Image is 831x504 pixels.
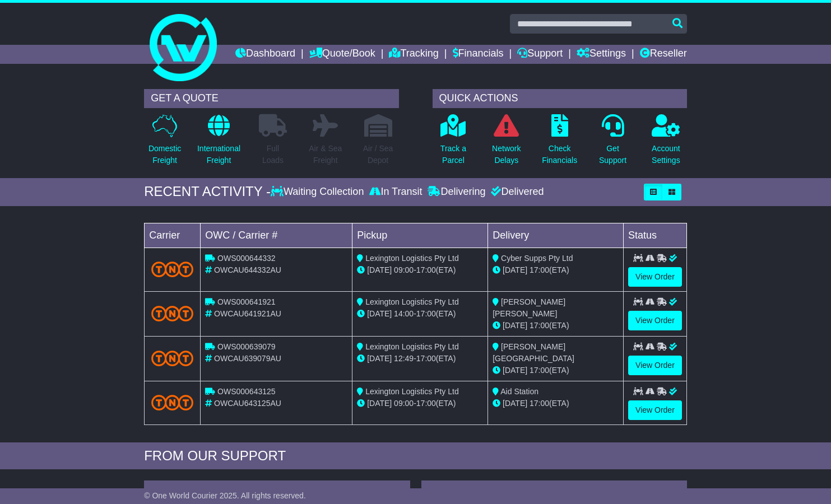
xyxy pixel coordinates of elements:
[201,223,352,248] td: OWC / Carrier #
[259,143,287,166] p: Full Loads
[363,143,393,166] p: Air / Sea Depot
[357,308,483,320] div: - (ETA)
[309,45,375,64] a: Quote/Book
[357,353,483,365] div: - (ETA)
[651,114,681,172] a: AccountSettings
[394,309,414,318] span: 14:00
[365,387,459,396] span: Lexington Logistics Pty Ltd
[357,264,483,276] div: - (ETA)
[389,45,438,64] a: Tracking
[151,306,193,321] img: TNT_Domestic.png
[357,398,483,409] div: - (ETA)
[367,354,392,363] span: [DATE]
[367,399,392,408] span: [DATE]
[416,399,436,408] span: 17:00
[214,265,281,274] span: OWCAU644332AU
[493,264,619,276] div: (ETA)
[151,262,193,277] img: TNT_Domestic.png
[365,297,459,306] span: Lexington Logistics Pty Ltd
[530,366,549,375] span: 17:00
[493,297,565,318] span: [PERSON_NAME] [PERSON_NAME]
[214,399,281,408] span: OWCAU643125AU
[530,265,549,274] span: 17:00
[416,265,436,274] span: 17:00
[517,45,563,64] a: Support
[217,387,276,396] span: OWS000643125
[488,186,544,198] div: Delivered
[394,265,414,274] span: 09:00
[217,254,276,263] span: OWS000644332
[425,186,488,198] div: Delivering
[197,143,240,166] p: International Freight
[309,143,342,166] p: Air & Sea Freight
[367,265,392,274] span: [DATE]
[530,321,549,330] span: 17:00
[493,365,619,376] div: (ETA)
[365,254,459,263] span: Lexington Logistics Pty Ltd
[440,143,466,166] p: Track a Parcel
[365,342,459,351] span: Lexington Logistics Pty Ltd
[488,223,624,248] td: Delivery
[144,448,687,464] div: FROM OUR SUPPORT
[493,398,619,409] div: (ETA)
[503,366,527,375] span: [DATE]
[217,297,276,306] span: OWS000641921
[145,223,201,248] td: Carrier
[367,309,392,318] span: [DATE]
[640,45,687,64] a: Reseller
[624,223,687,248] td: Status
[577,45,626,64] a: Settings
[394,399,414,408] span: 09:00
[492,143,521,166] p: Network Delays
[148,143,181,166] p: Domestic Freight
[197,114,241,172] a: InternationalFreight
[652,143,680,166] p: Account Settings
[628,267,682,287] a: View Order
[416,309,436,318] span: 17:00
[628,400,682,420] a: View Order
[271,186,366,198] div: Waiting Collection
[416,354,436,363] span: 17:00
[599,143,626,166] p: Get Support
[628,311,682,330] a: View Order
[235,45,295,64] a: Dashboard
[352,223,488,248] td: Pickup
[144,89,398,108] div: GET A QUOTE
[144,184,271,200] div: RECENT ACTIVITY -
[628,356,682,375] a: View Order
[500,387,538,396] span: Aid Station
[151,395,193,410] img: TNT_Domestic.png
[493,320,619,332] div: (ETA)
[541,114,578,172] a: CheckFinancials
[214,354,281,363] span: OWCAU639079AU
[366,186,425,198] div: In Transit
[394,354,414,363] span: 12:49
[214,309,281,318] span: OWCAU641921AU
[144,491,306,500] span: © One World Courier 2025. All rights reserved.
[503,399,527,408] span: [DATE]
[503,321,527,330] span: [DATE]
[598,114,627,172] a: GetSupport
[217,342,276,351] span: OWS000639079
[501,254,573,263] span: Cyber Supps Pty Ltd
[493,342,574,363] span: [PERSON_NAME] [GEOGRAPHIC_DATA]
[542,143,577,166] p: Check Financials
[440,114,467,172] a: Track aParcel
[151,351,193,366] img: TNT_Domestic.png
[530,399,549,408] span: 17:00
[491,114,521,172] a: NetworkDelays
[453,45,504,64] a: Financials
[433,89,687,108] div: QUICK ACTIONS
[148,114,182,172] a: DomesticFreight
[503,265,527,274] span: [DATE]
